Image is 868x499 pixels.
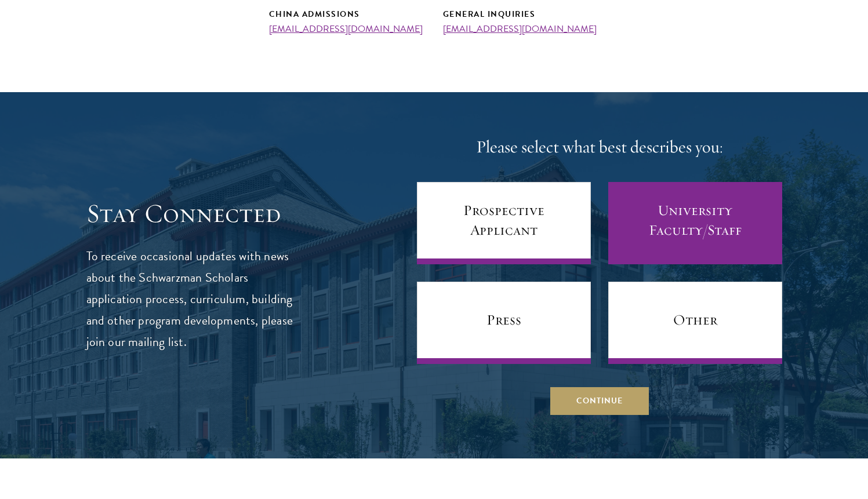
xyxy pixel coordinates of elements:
[86,246,304,353] p: To receive occasional updates with news about the Schwarzman Scholars application process, curric...
[608,282,782,364] a: Other
[86,198,304,230] h3: Stay Connected
[417,282,591,364] a: Press
[417,136,782,159] h4: Please select what best describes you:
[443,22,597,36] a: [EMAIL_ADDRESS][DOMAIN_NAME]
[269,7,426,21] div: China Admissions
[443,7,600,21] div: General Inquiries
[417,182,591,264] a: Prospective Applicant
[608,182,782,264] a: University Faculty/Staff
[550,387,649,415] button: Continue
[269,22,423,36] a: [EMAIL_ADDRESS][DOMAIN_NAME]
